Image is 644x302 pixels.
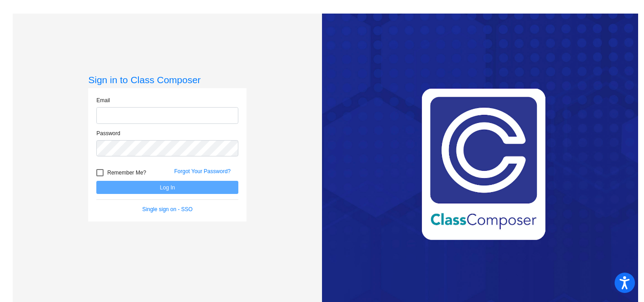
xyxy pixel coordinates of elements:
[142,206,193,212] a: Single sign on - SSO
[96,181,238,194] button: Log In
[96,96,110,104] label: Email
[107,167,146,178] span: Remember Me?
[174,168,231,175] a: Forgot Your Password?
[88,74,246,85] h3: Sign in to Class Composer
[96,129,120,137] label: Password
